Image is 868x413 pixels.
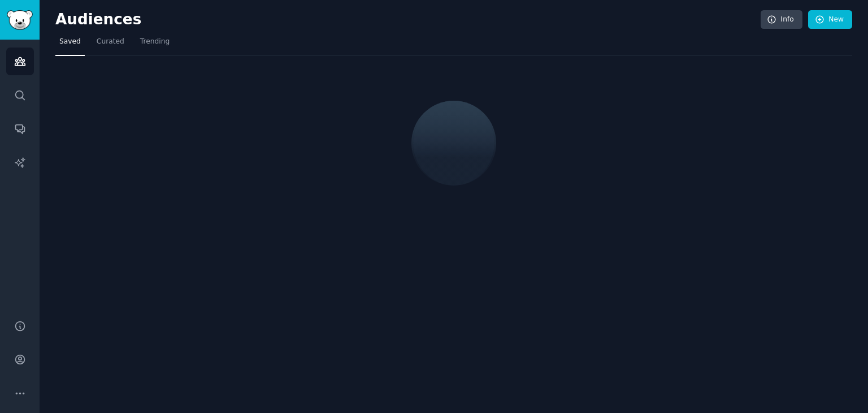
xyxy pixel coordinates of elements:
[136,33,173,56] a: Trending
[55,11,761,29] h2: Audiences
[55,33,85,56] a: Saved
[808,10,852,29] a: New
[93,33,128,56] a: Curated
[59,37,81,47] span: Saved
[7,10,33,30] img: GummySearch logo
[97,37,124,47] span: Curated
[761,10,802,29] a: Info
[140,37,170,47] span: Trending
